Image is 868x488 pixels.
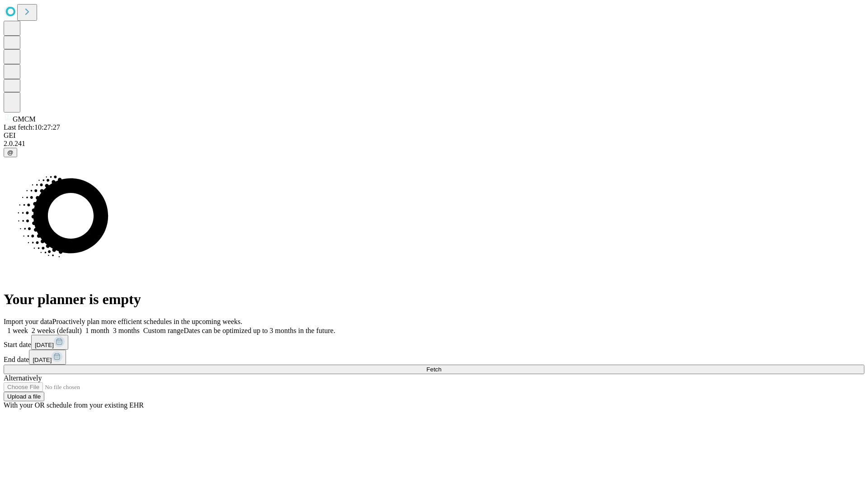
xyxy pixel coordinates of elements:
[4,350,864,365] div: End date
[13,115,36,123] span: GMCM
[426,366,441,373] span: Fetch
[184,327,335,334] span: Dates can be optimized up to 3 months in the future.
[113,327,140,334] span: 3 months
[4,335,864,350] div: Start date
[7,327,28,334] span: 1 week
[4,123,60,131] span: Last fetch: 10:27:27
[4,131,864,140] div: GEI
[31,335,68,350] button: [DATE]
[33,357,52,363] span: [DATE]
[52,318,242,325] span: Proactively plan more efficient schedules in the upcoming weeks.
[4,291,864,308] h1: Your planner is empty
[143,327,184,334] span: Custom range
[4,148,17,157] button: @
[4,365,864,374] button: Fetch
[4,401,144,409] span: With your OR schedule from your existing EHR
[4,374,42,382] span: Alternatively
[4,140,864,148] div: 2.0.241
[32,327,82,334] span: 2 weeks (default)
[7,149,14,156] span: @
[29,350,66,365] button: [DATE]
[4,392,44,401] button: Upload a file
[35,342,54,348] span: [DATE]
[85,327,109,334] span: 1 month
[4,318,52,325] span: Import your data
